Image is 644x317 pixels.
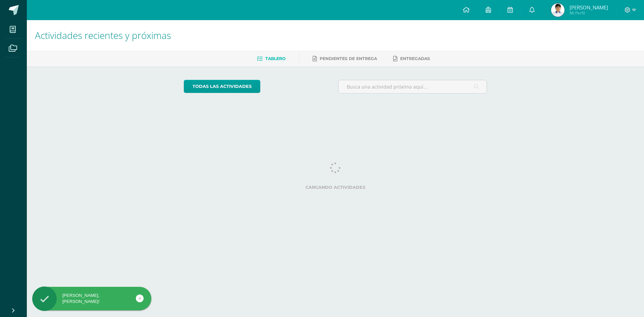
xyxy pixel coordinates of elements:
[257,53,285,64] a: Tablero
[338,80,487,93] input: Busca una actividad próxima aquí...
[320,56,377,61] span: Pendientes de entrega
[184,80,260,93] a: todas las Actividades
[551,3,565,17] img: c5666cc7f3690fc41c4986c549652daf.png
[184,185,487,190] label: Cargando actividades
[313,53,377,64] a: Pendientes de entrega
[265,56,285,61] span: Tablero
[570,4,608,11] span: [PERSON_NAME]
[400,56,430,61] span: Entregadas
[393,53,430,64] a: Entregadas
[35,29,171,42] span: Actividades recientes y próximas
[32,293,151,305] div: [PERSON_NAME], [PERSON_NAME]!
[570,10,608,16] span: Mi Perfil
